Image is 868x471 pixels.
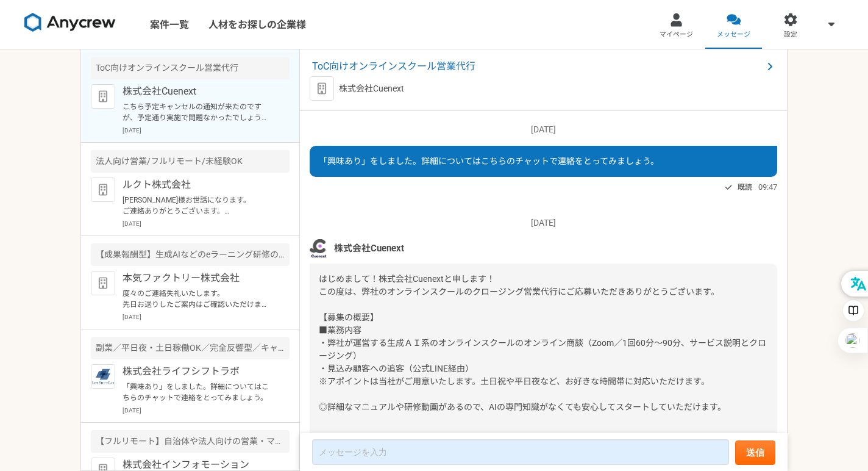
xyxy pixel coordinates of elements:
img: %E7%B8%A6%E7%B5%84%E3%81%BF_%E3%83%88%E3%83%AA%E3%83%9F%E3%83%B3%E3%82%AF%E3%82%99%E7%94%A8%E4%BD... [91,364,115,389]
img: default_org_logo-42cde973f59100197ec2c8e796e4974ac8490bb5b08a0eb061ff975e4574aa76.png [91,84,115,109]
p: こちら予定キャンセルの通知が来たのですが、予定通り実施で問題なかったでしょうか？ [123,101,273,123]
div: 【フルリモート】自治体や法人向けの営業・マーケティング業務 [91,430,290,453]
p: [DATE] [123,406,290,415]
p: [DATE] [123,219,290,228]
button: 送信 [735,440,775,465]
span: 既読 [738,180,752,195]
span: マイページ [660,30,693,40]
p: [DATE] [310,217,777,229]
img: Cuenext_%E3%83%AD%E3%82%B4.png [310,239,328,257]
div: 副業／平日夜・土日稼働OK／完全反響型／キャリアスクールの説明会担当者 [91,337,290,359]
img: default_org_logo-42cde973f59100197ec2c8e796e4974ac8490bb5b08a0eb061ff975e4574aa76.png [310,76,334,101]
p: [DATE] [123,312,290,322]
div: ToC向けオンラインスクール営業代行 [91,57,290,79]
img: default_org_logo-42cde973f59100197ec2c8e796e4974ac8490bb5b08a0eb061ff975e4574aa76.png [91,271,115,295]
p: 本気ファクトリー株式会社 [123,271,273,286]
span: 09:47 [758,181,777,193]
span: メッセージ [717,30,750,40]
div: 法人向け営業/フルリモート/未経験OK [91,150,290,173]
p: 株式会社Cuenext [123,84,273,99]
p: [DATE] [310,123,777,136]
p: 株式会社ライフシフトラボ [123,364,273,379]
p: 株式会社Cuenext [339,82,404,95]
p: 度々のご連絡失礼いたします。 先日お送りしたご案内はご確認いただけましたでしょうか。 お忙しいところ恐縮ですが、ぜひ一度お打ち合わせのお時間をいただければと思い、改めてご連絡させていただきました... [123,288,273,310]
img: default_org_logo-42cde973f59100197ec2c8e796e4974ac8490bb5b08a0eb061ff975e4574aa76.png [91,178,115,202]
span: 「興味あり」をしました。詳細についてはこちらのチャットで連絡をとってみましょう。 [319,156,659,166]
div: 【成果報酬型】生成AIなどのeラーニング研修の商談トスアップ（営業顧問） [91,243,290,266]
p: [PERSON_NAME]様お世話になります。 ご連絡ありがとうございます。 結論、可能でございます。 現在だと1件のアポイント報酬額が7,000円～10,000円前後のものが多く案件次第ですが... [123,195,273,217]
img: 8DqYSo04kwAAAAASUVORK5CYII= [24,13,116,32]
p: ルクト株式会社 [123,178,273,192]
span: 設定 [784,30,797,40]
span: 株式会社Cuenext [334,242,404,255]
p: 「興味あり」をしました。詳細についてはこちらのチャットで連絡をとってみましょう。 [123,381,273,403]
p: [DATE] [123,126,290,135]
span: ToC向けオンラインスクール営業代行 [312,59,763,74]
